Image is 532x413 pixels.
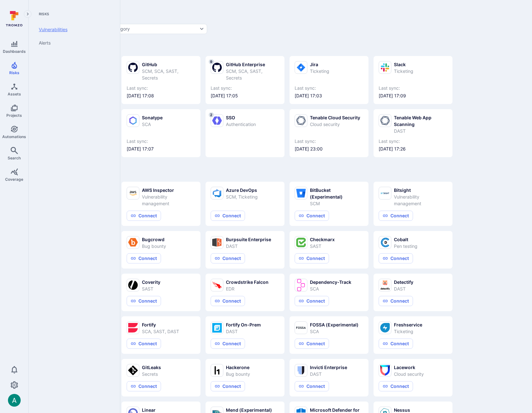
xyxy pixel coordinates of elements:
[226,285,269,292] div: EDR
[295,114,363,152] a: Tenable Cloud SecurityCloud securityLast sync:[DATE] 23:00
[310,121,360,128] div: Cloud security
[394,285,413,292] div: DAST
[142,187,195,193] div: AWS Inspector
[226,243,271,249] div: DAST
[226,236,271,243] div: Burpsuite Enterprise
[142,68,195,81] div: SCM, SCA, SAST, Secrets
[310,321,359,328] div: FOSSA (Experimental)
[310,61,329,68] div: Jira
[394,193,447,207] div: Vulnerability management
[142,121,163,128] div: SCA
[127,381,161,391] button: Connect
[226,121,256,128] div: Authentication
[9,70,19,75] span: Risks
[394,68,413,74] div: Ticketing
[379,146,447,152] span: [DATE] 17:26
[142,243,166,249] div: Bug bounty
[379,381,413,391] button: Connect
[394,243,417,249] div: Pen testing
[8,394,21,407] div: Arjan Dehar
[310,68,329,74] div: Ticketing
[2,134,26,139] span: Automations
[310,114,360,121] div: Tenable Cloud Security
[226,328,261,335] div: DAST
[295,146,363,152] span: [DATE] 23:00
[142,328,179,335] div: SCA, SAST, DAST
[34,36,112,50] a: Alerts
[295,138,363,144] span: Last sync:
[394,364,424,371] div: Lacework
[295,296,329,306] button: Connect
[310,243,335,249] div: SAST
[226,61,279,68] div: GitHub Enterprise
[394,61,413,68] div: Slack
[142,279,160,285] div: Coverity
[226,321,261,328] div: Fortify On-Prem
[211,85,279,91] span: Last sync:
[310,364,347,371] div: Invicti Enterprise
[8,394,21,407] img: ACg8ocLSa5mPYBaXNx3eFu_EmspyJX0laNWN7cXOFirfQ7srZveEpg=s96-c
[127,296,161,306] button: Connect
[295,253,329,263] button: Connect
[379,93,447,99] span: [DATE] 17:09
[127,114,195,152] a: SonatypeSCALast sync:[DATE] 17:07
[142,371,161,377] div: Secrets
[142,114,163,121] div: Sonatype
[211,253,245,263] button: Connect
[379,85,447,91] span: Last sync:
[394,236,417,243] div: Cobalt
[34,23,112,36] a: Vulnerabilities
[142,285,160,292] div: SAST
[226,114,256,121] div: SSO
[211,114,279,152] a: 2SSOAuthentication
[379,339,413,349] button: Connect
[6,113,22,118] span: Projects
[211,381,245,391] button: Connect
[127,93,195,99] span: [DATE] 17:08
[295,381,329,391] button: Connect
[127,61,195,99] a: GitHubSCM, SCA, SAST, SecretsLast sync:[DATE] 17:08
[211,339,245,349] button: Connect
[310,200,363,207] div: SCM
[142,321,179,328] div: Fortify
[379,296,413,306] button: Connect
[226,193,258,200] div: SCM, Ticketing
[226,68,279,81] div: SCM, SCA, SAST, Secrets
[8,92,21,96] span: Assets
[127,339,161,349] button: Connect
[226,279,269,285] div: Crowdstrike Falcon
[3,49,26,54] span: Dashboards
[127,138,195,144] span: Last sync:
[209,59,214,64] span: 9
[142,364,161,371] div: GitLeaks
[211,61,279,99] a: 9GitHub EnterpriseSCM, SCA, SAST, SecretsLast sync:[DATE] 17:05
[310,236,335,243] div: Checkmarx
[226,364,250,371] div: Hackerone
[142,193,195,207] div: Vulnerability management
[379,138,447,144] span: Last sync:
[142,61,195,68] div: GitHub
[34,11,112,17] span: Risks
[127,85,195,91] span: Last sync:
[209,112,214,117] span: 2
[226,187,258,193] div: Azure DevOps
[310,328,359,335] div: SCA
[394,328,422,335] div: Ticketing
[394,371,424,377] div: Cloud security
[310,279,351,285] div: Dependency-Track
[127,146,195,152] span: [DATE] 17:07
[127,211,161,221] button: Connect
[379,211,413,221] button: Connect
[295,85,363,91] span: Last sync:
[394,321,422,328] div: Freshservice
[211,93,279,99] span: [DATE] 17:05
[226,371,250,377] div: Bug bounty
[310,371,347,377] div: DAST
[25,11,30,17] i: Expand navigation menu
[108,24,207,34] button: Category
[211,296,245,306] button: Connect
[394,114,447,128] div: Tenable Web App Scanning
[295,211,329,221] button: Connect
[310,187,363,200] div: BitBucket (Experimental)
[379,253,413,263] button: Connect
